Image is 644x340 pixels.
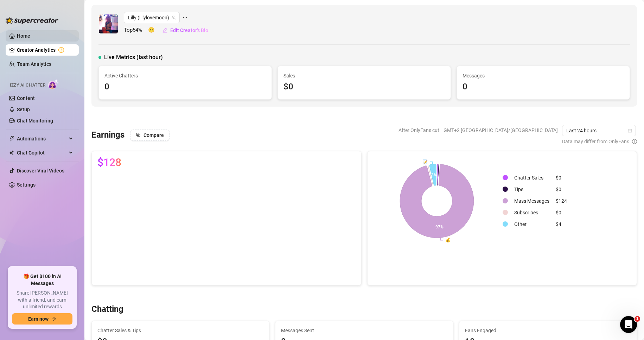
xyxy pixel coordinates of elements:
[465,327,631,334] span: Fans Engaged
[281,327,447,334] span: Messages Sent
[463,72,624,80] span: Messages
[628,128,632,133] span: calendar
[445,237,450,243] text: 💰
[91,130,125,141] h3: Earnings
[128,12,176,23] span: Lilly (lillylovemoon)
[124,26,148,34] span: Top 54 %
[17,147,67,158] span: Chat Copilot
[635,316,640,322] span: 1
[17,133,67,144] span: Automations
[556,185,567,193] div: $0
[17,182,36,188] a: Settings
[10,82,45,89] span: Izzy AI Chatter
[566,125,632,136] span: Last 24 hours
[148,26,162,34] span: 🙂
[511,172,552,183] td: Chatter Sales
[398,125,439,136] span: After OnlyFans cut
[91,304,123,315] h3: Chatting
[97,157,121,168] span: $128
[17,44,73,56] a: Creator Analytics exclamation-circle
[183,12,187,23] span: ellipsis
[511,195,552,206] td: Mass Messages
[17,95,35,101] a: Content
[172,15,176,20] span: team
[463,80,624,94] div: 0
[162,28,167,33] span: edit
[556,220,567,228] div: $4
[48,79,59,89] img: AI Chatter
[17,33,30,39] a: Home
[620,316,637,333] iframe: Intercom live chat
[511,207,552,218] td: Subscribes
[97,327,263,334] span: Chatter Sales & Tips
[17,61,51,67] a: Team Analytics
[556,209,567,216] div: $0
[6,17,58,24] img: logo-BBDzfeDw.svg
[12,273,72,287] span: 🎁 Get $100 in AI Messages
[632,138,637,145] span: info-circle
[170,27,208,33] span: Edit Creator's Bio
[51,316,56,321] span: arrow-right
[136,132,141,137] span: block
[17,168,64,174] a: Discover Viral Videos
[17,118,53,124] a: Chat Monitoring
[444,125,558,136] span: GMT+2 [GEOGRAPHIC_DATA]/[GEOGRAPHIC_DATA]
[9,150,14,155] img: Chat Copilot
[556,174,567,182] div: $0
[162,25,209,36] button: Edit Creator's Bio
[511,184,552,195] td: Tips
[104,72,266,80] span: Active Chatters
[283,72,445,80] span: Sales
[12,313,72,325] button: Earn nowarrow-right
[28,316,49,322] span: Earn now
[99,14,118,33] img: Lilly (@lillylovemoon)
[104,80,266,94] div: 0
[144,132,164,138] span: Compare
[17,107,30,112] a: Setup
[556,197,567,205] div: $124
[9,136,15,141] span: thunderbolt
[104,53,163,62] span: Live Metrics (last hour)
[511,219,552,229] td: Other
[422,159,428,164] text: 📝
[130,130,170,141] button: Compare
[12,290,72,310] span: Share [PERSON_NAME] with a friend, and earn unlimited rewards
[562,138,629,145] span: Data may differ from OnlyFans
[283,80,445,94] div: $0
